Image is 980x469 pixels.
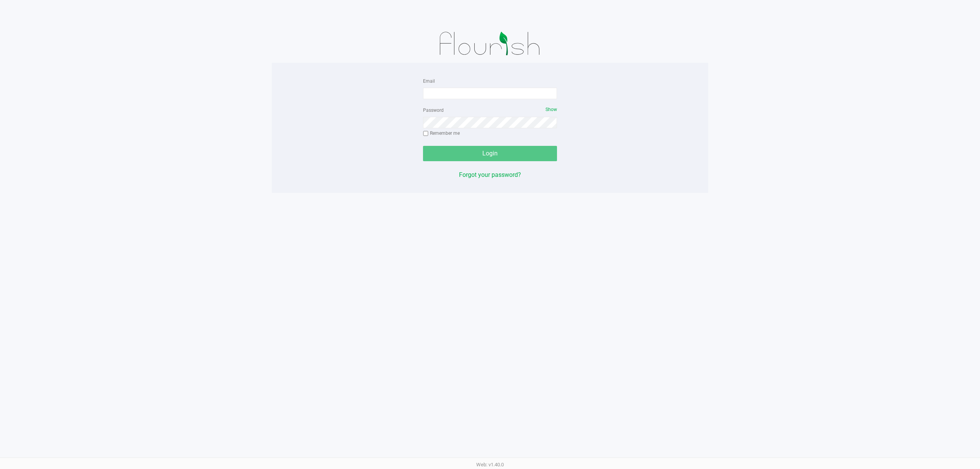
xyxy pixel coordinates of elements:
button: Forgot your password? [459,170,521,180]
input: Remember me [423,131,428,136]
label: Password [423,107,444,114]
label: Email [423,78,435,85]
span: Show [546,107,557,112]
label: Remember me [423,130,460,137]
span: Web: v1.40.0 [476,462,504,467]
